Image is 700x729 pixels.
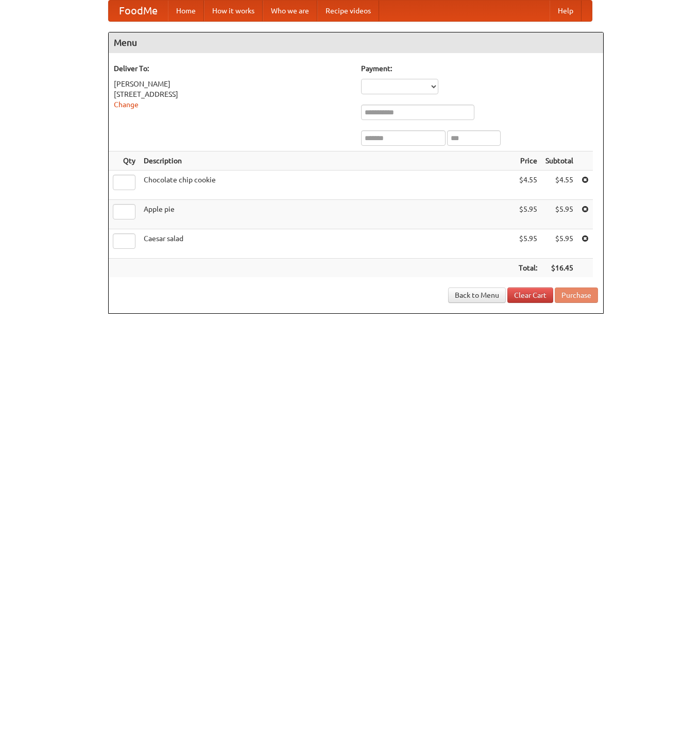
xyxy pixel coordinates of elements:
[541,151,577,171] th: Subtotal
[140,151,515,171] th: Description
[263,1,317,21] a: Who we are
[114,89,351,99] div: [STREET_ADDRESS]
[541,259,577,278] th: $16.45
[140,171,515,200] td: Chocolate chip cookie
[448,287,506,303] a: Back to Menu
[361,63,598,74] h5: Payment:
[515,259,541,278] th: Total:
[140,229,515,259] td: Caesar salad
[204,1,263,21] a: How it works
[541,200,577,229] td: $5.95
[109,32,603,53] h4: Menu
[507,287,553,303] a: Clear Cart
[515,151,541,171] th: Price
[541,229,577,259] td: $5.95
[109,1,168,21] a: FoodMe
[168,1,204,21] a: Home
[515,171,541,200] td: $4.55
[114,100,139,109] a: Change
[550,1,582,21] a: Help
[114,79,351,89] div: [PERSON_NAME]
[140,200,515,229] td: Apple pie
[317,1,379,21] a: Recipe videos
[109,151,140,171] th: Qty
[515,200,541,229] td: $5.95
[555,287,598,303] button: Purchase
[515,229,541,259] td: $5.95
[541,171,577,200] td: $4.55
[114,63,351,74] h5: Deliver To:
